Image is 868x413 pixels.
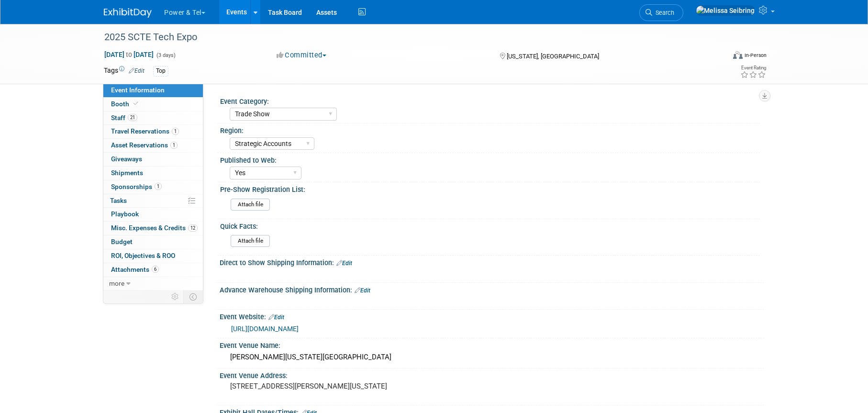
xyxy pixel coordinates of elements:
span: Event Information [111,86,165,94]
span: [US_STATE], [GEOGRAPHIC_DATA] [507,53,599,60]
span: Giveaways [111,155,142,163]
a: Shipments [103,167,203,180]
td: Toggle Event Tabs [184,290,203,303]
pre: [STREET_ADDRESS][PERSON_NAME][US_STATE] [230,382,436,391]
a: Edit [268,314,284,321]
span: Tasks [110,197,127,204]
div: Event Venue Name: [220,338,764,350]
a: Search [639,4,683,21]
div: Pre-Show Registration List: [220,182,760,194]
a: Tasks [103,194,203,208]
span: 1 [170,142,178,149]
div: Event Venue Address: [220,368,764,380]
a: Budget [103,235,203,249]
img: ExhibitDay [104,8,152,18]
div: Top [153,66,168,76]
div: Direct to Show Shipping Information: [220,256,764,268]
i: Booth reservation complete [134,101,138,106]
div: Published to Web: [220,153,760,165]
img: Format-Inperson.png [733,51,743,59]
span: Staff [111,114,137,122]
div: 2025 SCTE Tech Expo [101,29,710,46]
div: Event Format [668,50,767,64]
span: 1 [155,183,162,190]
a: Edit [129,67,145,74]
div: Advance Warehouse Shipping Information: [220,283,764,295]
span: (3 days) [156,52,176,58]
a: Sponsorships1 [103,180,203,194]
span: [DATE] [DATE] [104,50,154,59]
a: Travel Reservations1 [103,125,203,138]
span: Booth [111,100,140,108]
a: [URL][DOMAIN_NAME] [231,325,299,333]
a: Playbook [103,208,203,221]
span: 6 [152,266,159,273]
a: more [103,277,203,290]
button: Committed [273,50,330,60]
span: Sponsorships [111,183,162,190]
td: Personalize Event Tab Strip [167,290,184,303]
a: Asset Reservations1 [103,139,203,152]
span: Playbook [111,210,139,218]
a: Booth [103,98,203,111]
a: Event Information [103,84,203,97]
span: Shipments [111,169,143,177]
a: Attachments6 [103,263,203,277]
a: ROI, Objectives & ROO [103,249,203,263]
span: Asset Reservations [111,141,178,149]
a: Giveaways [103,153,203,166]
div: Event Rating [740,66,766,70]
span: 12 [188,224,198,232]
a: Edit [355,287,370,294]
span: Travel Reservations [111,127,179,135]
div: Event Website: [220,310,764,322]
a: Edit [336,260,352,267]
td: Tags [104,66,145,77]
span: Attachments [111,266,159,273]
img: Melissa Seibring [696,5,755,16]
div: Quick Facts: [220,219,760,231]
span: 21 [128,114,137,121]
span: to [124,51,134,58]
span: Misc. Expenses & Credits [111,224,198,232]
div: Event Category: [220,94,760,106]
span: Search [652,9,674,16]
span: Budget [111,238,133,246]
a: Staff21 [103,112,203,125]
div: Region: [220,123,760,135]
a: Misc. Expenses & Credits12 [103,222,203,235]
div: [PERSON_NAME][US_STATE][GEOGRAPHIC_DATA] [227,350,757,365]
span: 1 [172,128,179,135]
div: In-Person [744,52,767,59]
span: more [109,279,124,287]
span: ROI, Objectives & ROO [111,252,175,259]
